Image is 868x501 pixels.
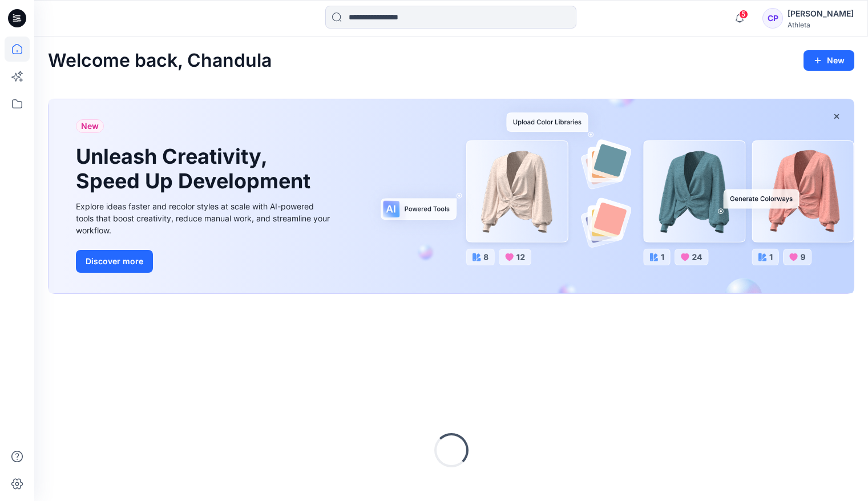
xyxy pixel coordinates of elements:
[76,144,316,193] h1: Unleash Creativity, Speed Up Development
[788,7,854,21] div: [PERSON_NAME]
[762,8,783,29] div: CP
[76,250,153,273] button: Discover more
[81,119,99,133] span: New
[804,50,854,71] button: New
[76,250,333,273] a: Discover more
[739,10,748,19] span: 5
[788,21,854,29] div: Athleta
[76,200,333,236] div: Explore ideas faster and recolor styles at scale with AI-powered tools that boost creativity, red...
[48,50,272,71] h2: Welcome back, Chandula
